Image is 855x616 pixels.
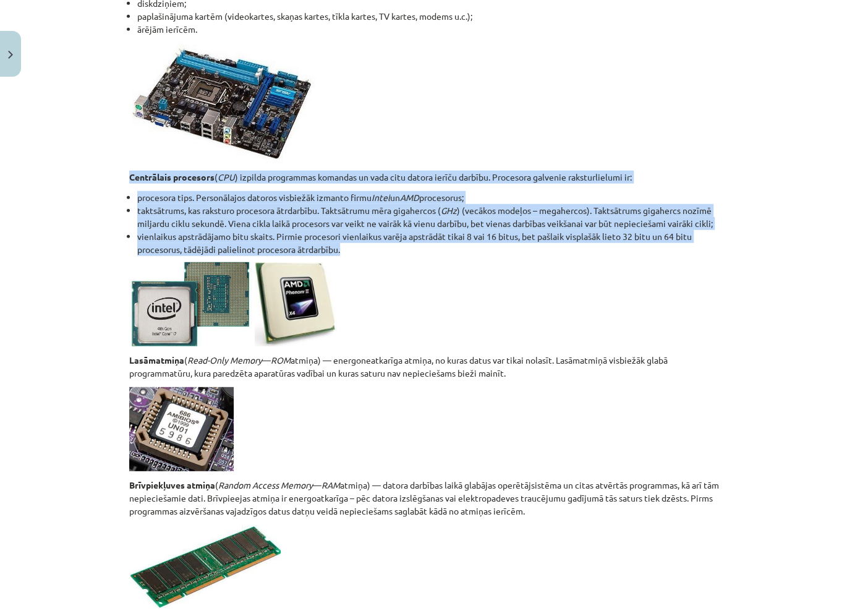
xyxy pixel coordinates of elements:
em: AMD [400,192,419,203]
em: RAM [321,479,340,490]
p: ( — atmiņa) — energoneatkarīga atmiņa, no kuras datus var tikai nolasīt. Lasāmatmiņā visbiežāk gl... [129,354,726,380]
li: paplašinājuma kartēm (videokartes, skaņas kartes, tīkla kartes, TV kartes, modems u.c.); [137,10,726,23]
em: Read-Only Memory [187,354,262,366]
strong: Lasāmatmiņa [129,354,184,366]
li: taktsātrums, kas raksturo procesora ātrdarbību. Taktsātrumu mēra gigahercos ( ) (vecākos modeļos ... [137,204,726,230]
img: icon-close-lesson-0947bae3869378f0d4975bcd49f059093ad1ed9edebbc8119c70593378902aed.svg [8,51,13,59]
li: procesora tips. Personālajos datoros visbiežāk izmanto firmu un procesorus; [137,191,726,204]
em: Random Access Memory [218,479,313,490]
em: CPU [218,171,235,182]
em: ROM [271,354,291,366]
p: ( ) izpilda programmas komandas un vada citu datora ierīču darbību. Procesora galvenie raksturlie... [129,171,726,184]
em: GHz [441,205,457,216]
strong: Brīvpiekļuves atmiņa [129,479,215,490]
em: Intel [372,192,390,203]
p: ( — atmiņa) — datora darbības laikā glabājas operētājsistēma un citas atvērtās programmas, kā arī... [129,479,726,518]
strong: Centrālais procesors [129,171,215,182]
li: ārējām ierīcēm. [137,23,726,36]
li: vienlaikus apstrādājamo bitu skaits. Pirmie procesori vienlaikus varēja apstrādāt tikai 8 vai 16 ... [137,230,726,256]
